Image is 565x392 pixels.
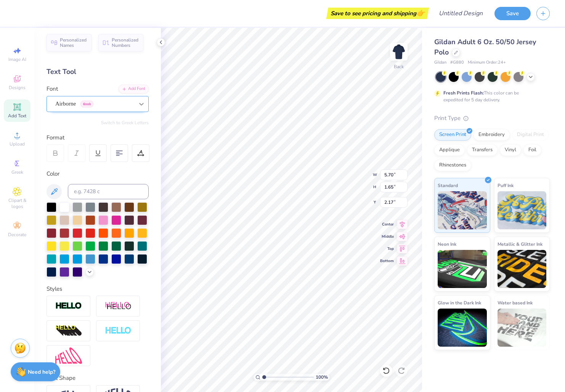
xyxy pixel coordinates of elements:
[60,37,87,48] span: Personalized Names
[468,59,506,66] span: Minimum Order: 24 +
[47,67,149,77] div: Text Tool
[119,85,149,93] div: Add Font
[101,120,149,126] button: Switch to Greek Letters
[498,181,514,189] span: Puff Ink
[105,301,132,311] img: Shadow
[8,56,26,62] span: Image AI
[438,299,481,307] span: Glow in the Dark Ink
[498,240,543,248] span: Metallic & Glitter Ink
[498,299,533,307] span: Water based Ink
[438,250,487,288] img: Neon Ink
[433,6,489,21] input: Untitled Design
[494,7,531,20] button: Save
[105,326,132,335] img: Negative Space
[8,113,26,119] span: Add Text
[47,133,149,142] div: Format
[434,160,471,171] div: Rhinestones
[467,144,498,156] div: Transfers
[474,129,510,141] div: Embroidery
[434,114,550,123] div: Print Type
[500,144,521,156] div: Vinyl
[380,234,394,239] span: Middle
[438,240,456,248] span: Neon Ink
[112,37,139,48] span: Personalized Numbers
[8,232,26,238] span: Decorate
[380,222,394,227] span: Center
[394,63,404,70] div: Back
[328,8,427,19] div: Save to see pricing and shipping
[434,144,465,156] div: Applique
[68,184,149,199] input: e.g. 7428 c
[28,368,55,376] strong: Need help?
[443,90,484,96] strong: Fresh Prints Flash:
[450,59,464,66] span: # G880
[10,141,25,147] span: Upload
[47,285,149,293] div: Styles
[443,90,537,103] div: This color can be expedited for 5 day delivery.
[380,246,394,251] span: Top
[438,309,487,347] img: Glow in the Dark Ink
[391,44,406,59] img: Back
[434,129,471,141] div: Screen Print
[498,250,547,288] img: Metallic & Glitter Ink
[4,197,30,210] span: Clipart & logos
[512,129,549,141] div: Digital Print
[523,144,541,156] div: Foil
[55,325,82,337] img: 3d Illusion
[416,8,425,18] span: 👉
[316,374,328,381] span: 100 %
[498,309,547,347] img: Water based Ink
[434,59,446,66] span: Gildan
[498,191,547,229] img: Puff Ink
[47,85,58,93] label: Font
[47,374,149,382] div: Text Shape
[9,85,26,91] span: Designs
[55,302,82,310] img: Stroke
[434,37,536,57] span: Gildan Adult 6 Oz. 50/50 Jersey Polo
[438,191,487,229] img: Standard
[55,347,82,364] img: Free Distort
[11,169,23,175] span: Greek
[47,170,149,178] div: Color
[380,258,394,264] span: Bottom
[438,181,458,189] span: Standard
